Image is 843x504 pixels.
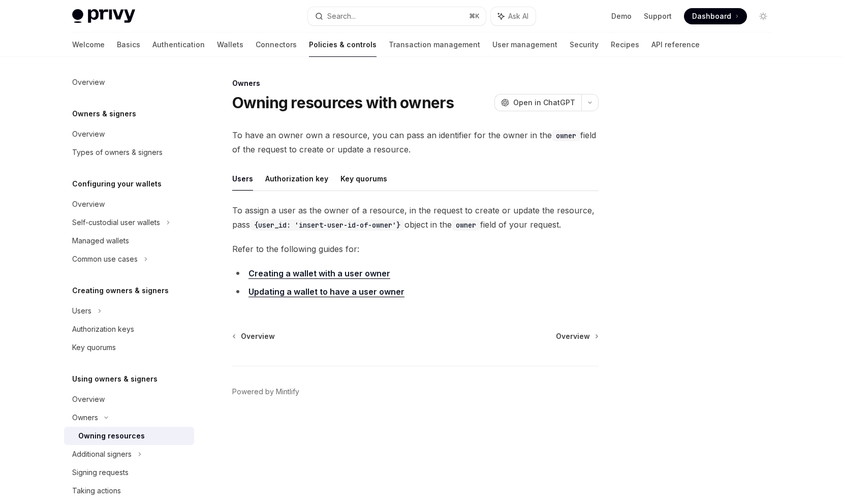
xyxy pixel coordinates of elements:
[72,393,105,405] div: Overview
[232,203,599,232] span: To assign a user as the owner of a resource, in the request to create or update the resource, pas...
[72,9,135,23] img: light logo
[389,33,480,57] a: Transaction management
[755,8,771,24] button: Toggle dark mode
[72,448,132,460] div: Additional signers
[494,94,581,111] button: Open in ChatGPT
[72,412,98,424] div: Owners
[232,78,599,88] div: Owners
[72,235,129,247] div: Managed wallets
[72,108,136,120] h5: Owners & signers
[232,167,253,191] button: Users
[327,10,356,22] div: Search...
[556,331,598,341] a: Overview
[72,198,105,210] div: Overview
[309,33,377,57] a: Policies & controls
[611,33,639,57] a: Recipes
[64,73,194,91] a: Overview
[232,242,599,256] span: Refer to the following guides for:
[64,143,194,162] a: Types of owners & signers
[250,219,404,231] code: {user_id: 'insert-user-id-of-owner'}
[452,219,480,231] code: owner
[491,7,536,25] button: Ask AI
[152,33,205,57] a: Authentication
[248,287,404,297] a: Updating a wallet to have a user owner
[72,485,121,497] div: Taking actions
[64,125,194,143] a: Overview
[308,7,486,25] button: Search...⌘K
[64,463,194,482] a: Signing requests
[72,76,105,88] div: Overview
[72,323,134,335] div: Authorization keys
[78,430,145,442] div: Owning resources
[232,128,599,156] span: To have an owner own a resource, you can pass an identifier for the owner in the field of the req...
[72,146,163,159] div: Types of owners & signers
[492,33,557,57] a: User management
[64,320,194,338] a: Authorization keys
[513,98,575,108] span: Open in ChatGPT
[72,128,105,140] div: Overview
[508,11,528,21] span: Ask AI
[72,341,116,354] div: Key quorums
[72,253,138,265] div: Common use cases
[64,390,194,408] a: Overview
[241,331,275,341] span: Overview
[64,232,194,250] a: Managed wallets
[64,338,194,357] a: Key quorums
[64,482,194,500] a: Taking actions
[232,93,454,112] h1: Owning resources with owners
[217,33,243,57] a: Wallets
[64,195,194,213] a: Overview
[611,11,632,21] a: Demo
[692,11,731,21] span: Dashboard
[72,216,160,229] div: Self-custodial user wallets
[72,285,169,297] h5: Creating owners & signers
[72,466,129,479] div: Signing requests
[64,427,194,445] a: Owning resources
[469,12,480,20] span: ⌘ K
[72,305,91,317] div: Users
[233,331,275,341] a: Overview
[644,11,672,21] a: Support
[651,33,700,57] a: API reference
[256,33,297,57] a: Connectors
[340,167,387,191] button: Key quorums
[248,268,390,279] a: Creating a wallet with a user owner
[72,373,158,385] h5: Using owners & signers
[684,8,747,24] a: Dashboard
[232,387,299,397] a: Powered by Mintlify
[72,178,162,190] h5: Configuring your wallets
[552,130,580,141] code: owner
[72,33,105,57] a: Welcome
[556,331,590,341] span: Overview
[117,33,140,57] a: Basics
[570,33,599,57] a: Security
[265,167,328,191] button: Authorization key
